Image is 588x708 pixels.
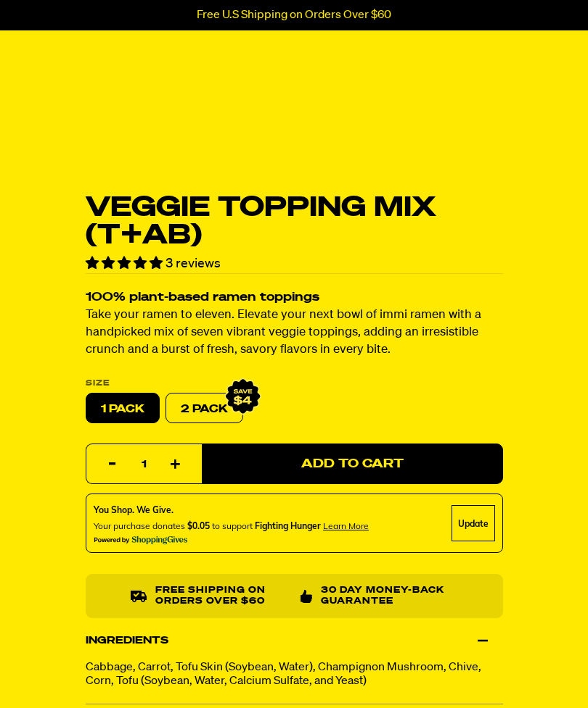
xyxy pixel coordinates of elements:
[86,257,166,270] span: 5.00 stars
[202,444,503,485] button: Add to Cart
[197,9,391,22] p: Free U.S Shipping on Orders Over $60
[320,586,457,607] p: 30 Day Money-Back Guarantee
[7,641,136,701] iframe: Marketing Popup
[94,536,188,546] img: Powered By ShoppingGives
[255,521,321,532] span: Fighting Hunger
[452,506,495,542] div: Update Cause Button
[166,257,221,270] span: 3 reviews
[166,393,243,424] label: 2 PACK
[86,380,503,388] label: Size
[86,292,503,304] h2: 100% plant-based ramen toppings
[86,194,503,249] h1: Veggie Topping Mix (T+AB)
[187,521,210,532] span: $0.05
[86,620,503,661] div: Ingredients
[86,661,503,688] p: Cabbage, Carrot, Tofu Skin (Soybean, Water), Champignon Mushroom, Chive, Corn, Tofu (Soybean, Wat...
[86,307,503,359] p: Take your ramen to eleven. Elevate your next bowl of immi ramen with a handpicked mix of seven vi...
[94,504,369,517] div: You Shop. We Give.
[86,393,160,424] label: 1 PACK
[95,445,193,486] input: quantity
[323,521,369,532] span: Learn more about donating
[301,458,404,470] span: Add to Cart
[212,521,253,532] span: to support
[94,521,185,532] span: Your purchase donates
[155,586,288,607] p: Free shipping on orders over $60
